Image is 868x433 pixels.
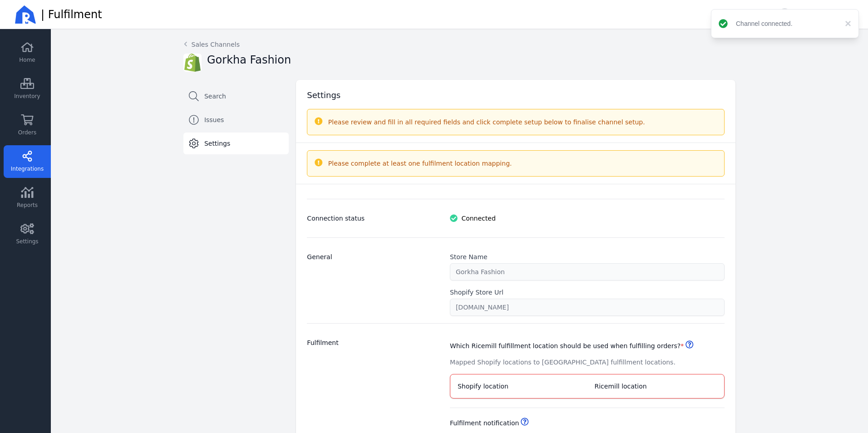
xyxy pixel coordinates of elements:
[15,4,36,25] img: Ricemill Logo
[183,133,289,154] a: Settings
[450,299,724,315] input: e.g. https://my-shopify-store.myshopify.com
[450,417,531,428] h3: Fulfilment notification
[204,92,226,101] span: Search
[183,54,202,72] img: SHOPIFY
[519,418,531,429] a: Helpdesk
[307,89,340,102] h2: Settings
[450,252,488,261] label: Store Name
[204,115,224,124] span: Issues
[840,18,851,29] button: close
[458,382,508,391] h3: Shopify location
[183,109,289,131] a: Issues
[18,129,36,136] span: Orders
[307,338,439,347] h3: Fulfilment
[450,245,725,316] div: General
[41,7,102,22] span: | Fulfilment
[328,117,717,128] div: Please review and fill in all required fields and click complete setup below to finalise channel ...
[204,139,230,148] span: Settings
[183,40,240,49] a: Sales Channels
[450,359,676,366] span: Mapped Shopify locations to [GEOGRAPHIC_DATA] fulfillment locations.
[684,340,695,351] a: Helpdesk
[307,252,439,261] h3: General
[307,214,439,223] h3: Connection status
[19,56,35,64] span: Home
[450,288,503,297] label: Shopify Store Url
[736,19,840,28] div: Channel connected.
[328,158,717,169] div: Please complete at least one fulfilment location mapping.
[207,53,291,67] h2: Gorkha Fashion
[458,214,499,223] span: Connected
[775,5,857,25] button: Gorkha Fashion
[450,340,695,350] p: Which Ricemill fulfillment location should be used when fulfilling orders?
[594,382,717,391] h3: Ricemill location
[183,85,289,107] a: Search
[450,264,724,280] input: e.g. My Shopify Store
[17,202,38,209] span: Reports
[11,165,44,172] span: Integrations
[14,93,40,100] span: Inventory
[16,238,38,245] span: Settings
[739,8,751,21] a: Helpdesk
